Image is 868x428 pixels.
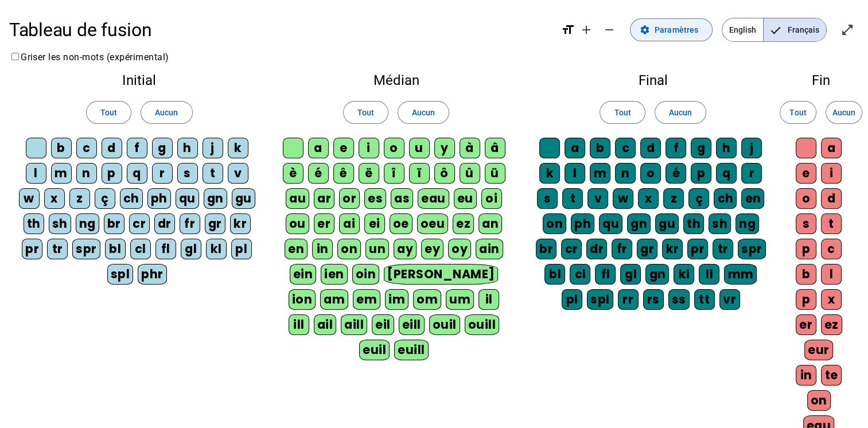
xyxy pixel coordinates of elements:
div: t [562,188,583,209]
div: or [339,188,360,209]
div: ai [339,213,360,234]
div: gl [181,239,201,259]
div: ouil [429,314,460,335]
div: r [152,163,173,184]
div: en [285,239,308,259]
div: d [102,138,122,158]
span: Tout [614,106,630,119]
div: eau [418,188,449,209]
span: Tout [357,106,374,119]
div: ç [95,188,115,209]
div: kl [206,239,227,259]
button: Entrer en plein écran [836,18,859,41]
div: eill [399,314,425,335]
span: Paramètres [655,23,698,37]
div: th [683,213,704,234]
h2: Final [532,73,774,87]
mat-icon: settings [640,25,650,35]
div: euil [359,340,390,360]
div: i [821,163,842,184]
div: k [539,163,560,184]
div: qu [599,213,622,234]
div: ch [714,188,737,209]
div: é [308,163,329,184]
span: English [722,18,763,41]
div: aill [341,314,367,335]
div: ei [364,213,385,234]
div: rs [643,289,664,310]
span: Aucun [412,106,435,119]
div: ein [290,264,317,285]
div: l [821,264,842,285]
div: q [716,163,737,184]
div: th [24,213,44,234]
div: eur [804,340,833,360]
div: m [590,163,610,184]
div: spr [72,239,100,259]
div: l [26,163,46,184]
div: cr [129,213,150,234]
div: in [312,239,333,259]
div: s [537,188,558,209]
div: om [413,289,441,310]
div: br [104,213,124,234]
div: on [807,390,831,411]
h2: Médian [278,73,514,87]
div: in [796,365,816,386]
div: a [308,138,329,158]
div: p [102,163,122,184]
div: q [127,163,147,184]
div: ion [289,289,316,310]
div: gr [637,239,657,259]
div: gu [232,188,255,209]
div: z [69,188,90,209]
div: am [320,289,348,310]
div: a [565,138,585,158]
button: Tout [780,101,816,124]
div: i [359,138,379,158]
div: è [283,163,303,184]
div: g [691,138,711,158]
div: oi [481,188,502,209]
div: à [460,138,480,158]
div: mm [724,264,757,285]
div: ng [76,213,99,234]
div: p [796,239,816,259]
div: ll [699,264,719,285]
input: Griser les non-mots (expérimental) [11,53,19,60]
div: pr [687,239,708,259]
div: un [365,239,389,259]
div: phr [138,264,167,285]
div: ay [394,239,417,259]
div: spl [107,264,134,285]
span: Aucun [832,106,855,119]
div: ç [688,188,709,209]
div: ain [476,239,503,259]
label: Griser les non-mots (expérimental) [9,52,169,63]
button: Diminuer la taille de la police [598,18,621,41]
div: [PERSON_NAME] [384,264,498,285]
div: é [665,163,686,184]
div: h [177,138,198,158]
div: s [796,213,816,234]
div: d [821,188,842,209]
div: br [536,239,556,259]
button: Aucun [826,101,862,124]
div: as [391,188,413,209]
div: c [615,138,636,158]
div: gr [205,213,225,234]
div: y [434,138,455,158]
div: c [821,239,842,259]
div: b [51,138,72,158]
div: gl [620,264,641,285]
div: au [286,188,309,209]
div: pl [231,239,252,259]
div: t [821,213,842,234]
div: l [565,163,585,184]
div: im [385,289,408,310]
div: â [485,138,505,158]
div: ar [314,188,334,209]
div: kl [674,264,694,285]
div: p [691,163,711,184]
div: spr [738,239,766,259]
